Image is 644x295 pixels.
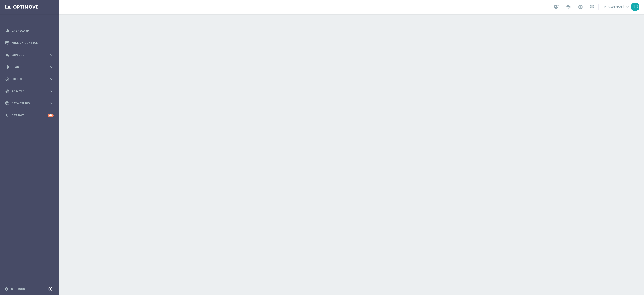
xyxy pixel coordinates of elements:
button: track_changes Analyze keyboard_arrow_right [5,89,54,93]
div: Analyze [5,89,49,93]
i: settings [5,287,9,291]
div: Execute [5,77,49,81]
a: Mission Control [12,37,54,49]
button: gps_fixed Plan keyboard_arrow_right [5,65,54,69]
i: keyboard_arrow_right [49,89,54,93]
button: lightbulb Optibot +10 [5,114,54,117]
span: keyboard_arrow_down [625,4,630,9]
button: Mission Control [5,41,54,45]
span: Execute [12,78,49,81]
div: ND [631,3,639,11]
div: +10 [48,114,54,117]
div: Mission Control [5,37,54,49]
i: gps_fixed [5,65,9,69]
a: [PERSON_NAME]keyboard_arrow_down [603,3,631,10]
button: play_circle_outline Execute keyboard_arrow_right [5,77,54,81]
i: track_changes [5,89,9,93]
button: person_search Explore keyboard_arrow_right [5,53,54,57]
i: keyboard_arrow_right [49,101,54,105]
i: equalizer [5,29,9,33]
i: play_circle_outline [5,77,9,81]
div: Dashboard [5,25,54,37]
i: keyboard_arrow_right [49,53,54,57]
span: school [566,4,571,9]
div: Plan [5,65,49,69]
i: keyboard_arrow_right [49,65,54,69]
div: Explore [5,53,49,57]
span: Explore [12,54,49,56]
button: Data Studio keyboard_arrow_right [5,102,54,105]
button: equalizer Dashboard [5,29,54,33]
a: Optibot [12,109,48,121]
span: Analyze [12,90,49,93]
a: Settings [11,288,25,290]
div: Optibot [5,109,54,121]
i: keyboard_arrow_right [49,77,54,81]
i: person_search [5,53,9,57]
i: lightbulb [5,113,9,117]
a: Dashboard [12,25,54,37]
span: Data Studio [12,102,49,105]
span: Plan [12,66,49,68]
div: Data Studio [5,101,49,105]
